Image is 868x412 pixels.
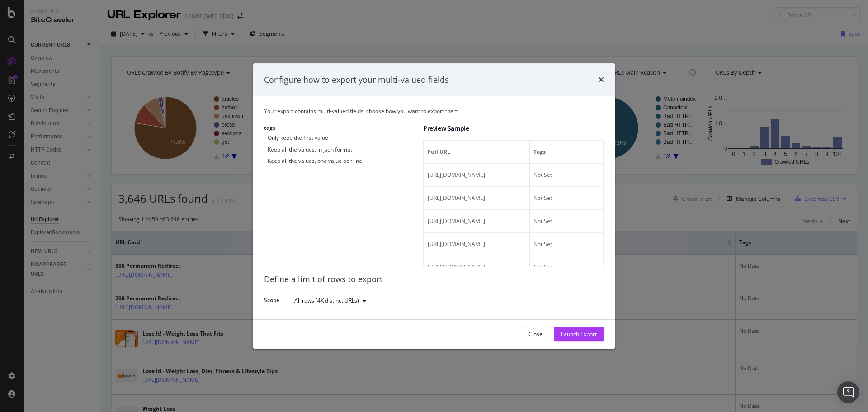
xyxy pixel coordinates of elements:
div: Keep all the values, in json format [268,146,352,153]
div: Only keep the first value [264,134,423,142]
span: Not Set [533,218,552,225]
div: Only keep the first value [268,134,328,142]
div: Launch Export [561,331,597,338]
div: Configure how to export your multi-valued fields [264,74,449,86]
button: All rows (4K distinct URLs) [287,294,370,308]
div: Close [528,331,542,338]
span: https://loseit.com/ [428,194,485,202]
span: Full URL [428,148,524,156]
label: tags [264,124,275,132]
span: Not Set [533,241,552,248]
label: Scope [264,296,279,306]
div: Open Intercom Messenger [837,381,859,403]
span: Not Set [533,171,552,179]
span: https://www.loseit.com/ [428,218,485,225]
div: Preview Sample [423,124,604,133]
div: times [599,74,604,86]
button: Close [521,327,550,341]
div: Define a limit of rows to export [264,274,604,286]
span: Not Set [533,194,552,202]
span: https://www.loseit.com/articles/weight-loss/all-articles/ [428,264,485,271]
span: https://www.loseit.com/articles/ [428,241,485,248]
div: Keep all the values, one value per line [268,157,362,165]
div: All rows (4K distinct URLs) [294,298,359,303]
div: Your export contains multi-valued fields, choose how you want to export them. [264,107,604,115]
button: Launch Export [554,327,604,341]
span: tags [533,148,597,156]
span: https://loseit.com/articles/ [428,171,485,179]
div: modal [253,63,615,349]
div: Keep all the values, in json format [264,146,423,153]
span: Not Set [533,264,552,271]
